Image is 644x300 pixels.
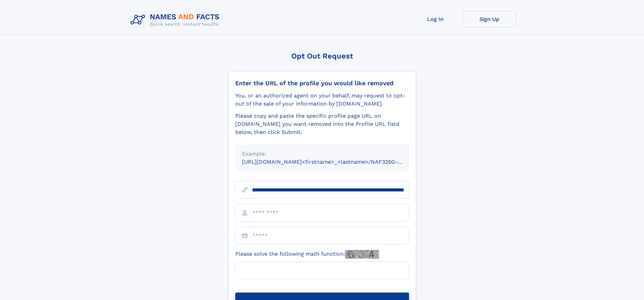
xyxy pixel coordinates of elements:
[235,92,409,108] div: You, or an authorized agent on your behalf, may request to opt-out of the sale of your informatio...
[462,11,517,27] a: Sign Up
[242,150,402,158] div: Example:
[128,11,225,29] img: Logo Names and Facts
[235,250,379,259] label: Please solve the following math function:
[228,52,416,60] div: Opt Out Request
[408,11,462,27] a: Log In
[235,79,409,87] div: Enter the URL of the profile you would like removed
[235,112,409,136] div: Please copy and paste the specific profile page URL on [DOMAIN_NAME] you want removed into the Pr...
[242,159,422,165] small: [URL][DOMAIN_NAME]<firstname>_<lastname>/NAF325G-xxxxxxxx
